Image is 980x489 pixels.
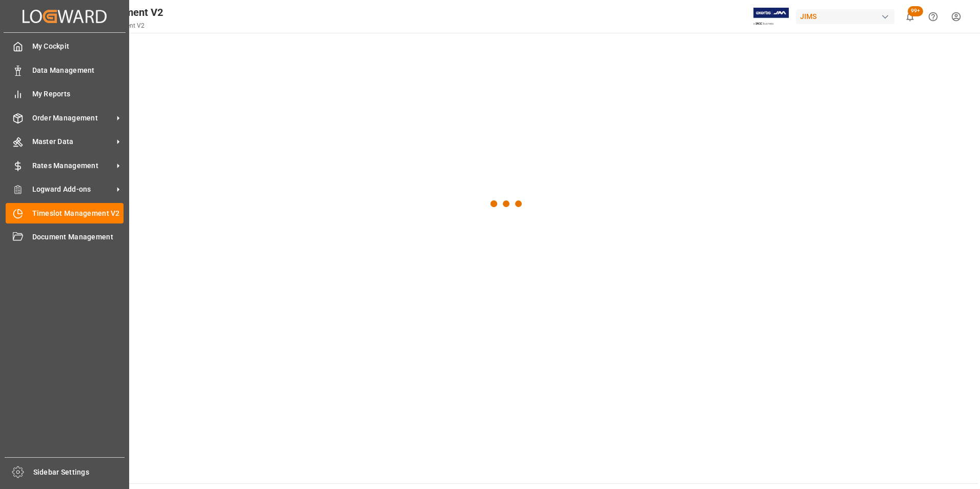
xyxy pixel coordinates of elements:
span: Rates Management [32,160,113,171]
span: My Reports [32,89,124,99]
span: Document Management [32,232,124,242]
button: JIMS [796,7,899,26]
a: My Reports [6,84,124,104]
button: Help Center [922,5,945,28]
div: JIMS [796,9,894,24]
a: Data Management [6,60,124,80]
span: Master Data [32,136,113,147]
span: Sidebar Settings [33,467,125,478]
span: Data Management [32,65,124,76]
span: Timeslot Management V2 [32,208,124,219]
a: Timeslot Management V2 [6,203,124,223]
button: show 100 new notifications [899,5,922,28]
span: Logward Add-ons [32,184,113,195]
a: Document Management [6,227,124,247]
a: My Cockpit [6,36,124,56]
span: My Cockpit [32,41,124,52]
span: 99+ [908,6,923,16]
img: Exertis%20JAM%20-%20Email%20Logo.jpg_1722504956.jpg [753,8,789,26]
span: Order Management [32,113,113,124]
